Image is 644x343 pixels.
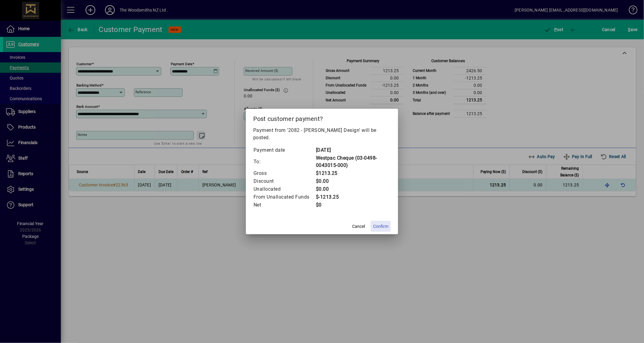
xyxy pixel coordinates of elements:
td: Payment date [253,146,316,154]
td: Net [253,201,316,209]
td: To: [253,154,316,169]
td: Discount [253,177,316,185]
td: $0 [316,201,391,209]
h2: Post customer payment? [246,109,398,126]
td: $-1213.25 [316,193,391,201]
p: Payment from '2082 - [PERSON_NAME] Design' will be posted. [253,127,391,141]
td: From Unallocated Funds [253,193,316,201]
button: Cancel [349,221,368,232]
td: Unallocated [253,185,316,193]
td: Gross [253,169,316,177]
button: Confirm [371,221,391,232]
td: $0.00 [316,185,391,193]
td: $0.00 [316,177,391,185]
td: $1213.25 [316,169,391,177]
td: [DATE] [316,146,391,154]
span: Cancel [352,223,365,230]
span: Confirm [373,223,388,230]
td: Westpac Cheque (03-0498-0043015-000) [316,154,391,169]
